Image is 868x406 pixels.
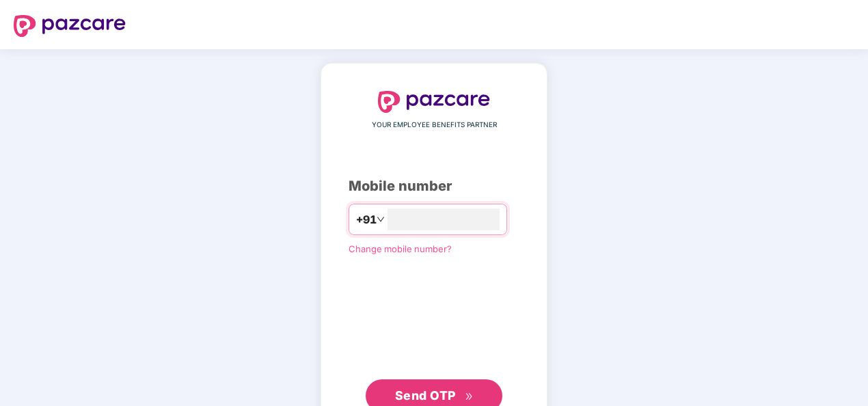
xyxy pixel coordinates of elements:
span: YOUR EMPLOYEE BENEFITS PARTNER [372,120,497,131]
a: Change mobile number? [349,243,452,254]
span: down [377,215,385,224]
span: +91 [356,211,377,228]
img: logo [378,91,490,113]
img: logo [14,15,126,37]
span: double-right [465,392,474,401]
div: Mobile number [349,176,519,197]
span: Send OTP [395,388,456,403]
